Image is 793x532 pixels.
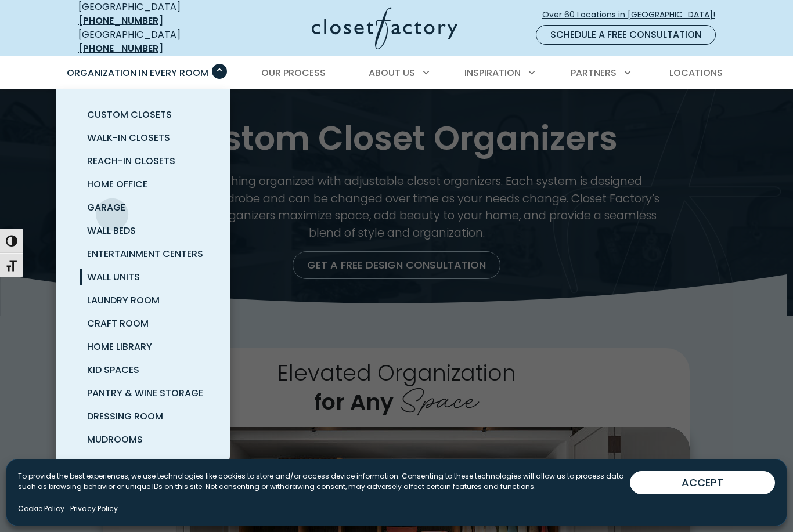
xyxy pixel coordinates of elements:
span: Craft Room [87,317,149,330]
a: Cookie Policy [18,504,64,514]
span: Reach-In Closets [87,154,175,168]
span: Over 60 Locations in [GEOGRAPHIC_DATA]! [542,9,724,21]
span: Garage [87,201,125,214]
span: Inspiration [464,66,521,79]
a: Schedule a Free Consultation [536,25,716,45]
a: Over 60 Locations in [GEOGRAPHIC_DATA]! [542,5,725,25]
span: Our Process [261,66,326,79]
p: To provide the best experiences, we use technologies like cookies to store and/or access device i... [18,471,630,492]
span: Dressing Room [87,410,163,423]
a: [PHONE_NUMBER] [78,42,163,55]
span: Laundry Room [87,294,160,307]
span: About Us [369,66,415,79]
span: Home Library [87,340,152,353]
span: Organization in Every Room [67,66,208,79]
a: Privacy Policy [70,504,118,514]
button: ACCEPT [630,471,775,494]
a: [PHONE_NUMBER] [78,14,163,27]
span: Kid Spaces [87,363,139,377]
span: Pantry & Wine Storage [87,386,203,400]
ul: Organization in Every Room submenu [56,89,230,465]
div: [GEOGRAPHIC_DATA] [78,28,221,56]
span: Locations [669,66,723,79]
span: Partners [571,66,617,79]
span: Home Office [87,178,147,191]
span: Custom Closets [87,108,172,121]
img: Closet Factory Logo [312,7,457,49]
span: Wall Units [87,270,140,284]
span: Walk-In Closets [87,131,170,144]
span: Wall Beds [87,224,136,237]
nav: Primary Menu [59,57,734,89]
span: Mudrooms [87,433,143,446]
span: Entertainment Centers [87,247,203,260]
